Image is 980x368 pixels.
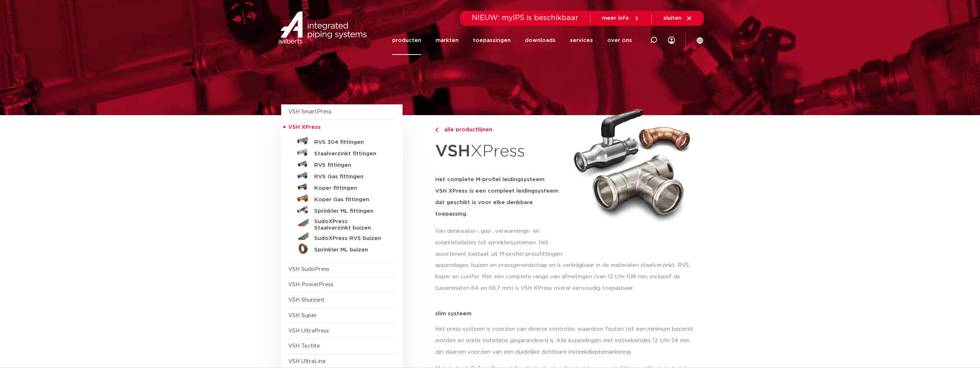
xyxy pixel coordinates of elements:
a: alle productlijnen [435,126,565,134]
a: producten [392,26,421,55]
a: RVS fittingen [288,158,395,170]
h5: Koper Gas fittingen [314,197,385,203]
a: RVS 304 fittingen [288,135,395,147]
h5: SudoXPress RVS buizen [314,235,385,242]
a: Koper fittingen [288,181,395,193]
h5: Sprinkler ML buizen [314,247,385,253]
h5: RVS fittingen [314,162,385,169]
span: VSH XPress [288,124,321,130]
nav: Menu [392,26,632,55]
p: Het press-systeem is voorzien van diverse controles, waardoor fouten tot een minimum beperkt word... [435,324,699,358]
a: RVS Gas fittingen [288,170,395,181]
h1: XPress [435,138,565,165]
strong: VSH [435,143,470,160]
a: VSH UltraPress [288,328,329,334]
a: over ons [607,26,632,55]
div: my IPS [668,26,675,55]
h5: Staalverzinkt fittingen [314,151,385,157]
a: downloads [525,26,556,55]
a: VSH SmartPress [288,109,331,114]
a: meer info [602,15,640,22]
span: meer info [602,15,629,21]
h5: RVS 304 fittingen [314,139,385,146]
a: services [570,26,593,55]
a: VSH Super [288,313,317,318]
h5: Koper fittingen [314,185,385,192]
a: VSH SudoPress [288,266,329,272]
p: Van drinkwater-, gas-, verwarmings- en solarinstallaties tot sprinklersystemen. Het assortiment b... [435,226,565,260]
a: Staalverzinkt fittingen [288,147,395,158]
a: markten [436,26,459,55]
a: Sprinkler ML fittingen [288,204,395,216]
h5: SudoXPress Staalverzinkt buizen [314,218,385,231]
a: sluiten [663,15,692,22]
a: VSH Tectite [288,343,320,349]
h5: RVS Gas fittingen [314,174,385,180]
a: VSH Shurjoint [288,297,325,303]
h5: Sprinkler ML fittingen [314,208,385,214]
a: Sprinkler ML buizen [288,243,395,254]
p: slim systeem [435,311,699,316]
a: Koper Gas fittingen [288,193,395,204]
a: VSH UltraLine [288,359,326,364]
a: toepassingen [473,26,511,55]
a: VSH PowerPress [288,282,333,287]
span: alle productlijnen [440,127,492,132]
p: appendages, buizen en pressgereedschap en is verkrijgbaar in de materialen staalverzinkt, RVS, ko... [435,260,699,294]
a: SudoXPress RVS buizen [288,231,395,243]
img: chevron-right.svg [435,128,438,132]
span: sluiten [663,15,682,21]
a: SudoXPress Staalverzinkt buizen [288,216,395,231]
span: NIEUW: myIPS is beschikbaar [472,14,579,22]
h5: Het complete M-profiel leidingsysteem VSH XPress is een compleet leidingsysteem dat geschikt is v... [435,174,565,220]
